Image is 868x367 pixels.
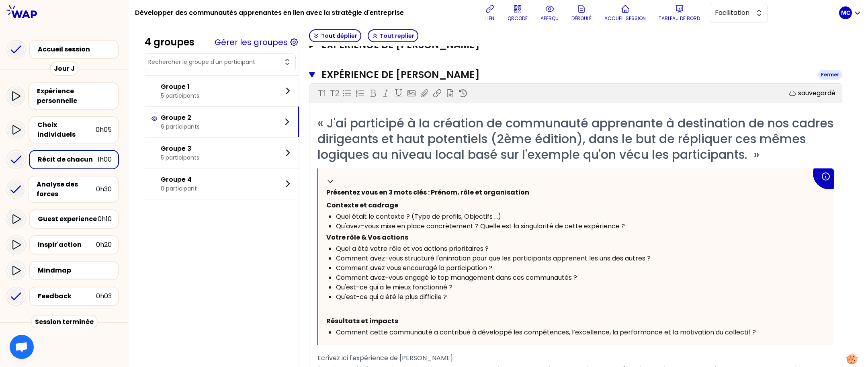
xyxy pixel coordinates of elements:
[568,1,595,25] button: Déroulé
[318,88,325,99] p: T1
[37,86,112,106] div: Expérience personnelle
[148,58,283,66] input: Rechercher le groupe d'un participant
[37,180,96,199] div: Analyse des forces
[482,1,498,25] button: lien
[841,9,850,17] p: MC
[336,221,625,231] span: Qu'avez-vous mise en place concrètement ? Quelle est la singularité de cette expérience ?
[38,266,112,275] div: Mindmap
[309,29,361,42] button: Tout déplier
[38,214,98,224] div: Guest experience
[309,68,842,81] button: Expérience de [PERSON_NAME]Fermer
[161,113,200,123] p: Groupe 2
[659,15,700,22] p: Tableau de bord
[37,120,96,139] div: Choix individuels
[96,291,112,301] div: 0h03
[336,328,756,337] span: Comment cette communauté a contribué à développé les compétences, l’excellence, la performance et...
[38,45,115,54] div: Accueil session
[818,70,842,80] div: Fermer
[96,240,112,250] div: 0h20
[161,154,199,162] p: 5 participants
[161,185,197,193] p: 0 participant
[10,335,34,359] a: Ouvrir le chat
[330,88,339,99] p: T2
[540,15,559,22] p: aperçu
[571,15,592,22] p: Déroulé
[38,155,98,164] div: Récit de chacun
[710,3,768,23] button: Facilitation
[317,115,837,163] span: « J'ai participé à la création de communauté apprenante à destination de nos cadres dirigeants et...
[317,353,453,363] span: Ecrivez ici l'expérience de [PERSON_NAME]
[715,8,751,18] span: Facilitation
[38,240,96,250] div: Inspir'action
[504,1,531,25] button: QRCODE
[161,123,200,131] p: 6 participants
[655,1,703,25] button: Tableau de bord
[98,214,112,224] div: 0h10
[321,68,811,81] h3: Expérience de [PERSON_NAME]
[96,185,112,194] div: 0h30
[96,125,112,135] div: 0h05
[50,62,79,76] div: Jour J
[326,316,398,326] span: Résultats et impacts
[161,175,197,185] p: Groupe 4
[38,291,96,301] div: Feedback
[508,15,528,22] p: QRCODE
[326,188,529,197] span: Présentez vous en 3 mots clés : Prénom, rôle et organisation
[98,155,112,164] div: 1h00
[368,29,418,42] button: Tout replier
[161,82,199,92] p: Groupe 1
[839,6,862,19] button: MC
[161,92,199,100] p: 5 participants
[336,244,489,253] span: Quel a été votre rôle et vos actions prioritaires ?
[336,254,651,263] span: Comment avez-vous structuré l'animation pour que les participants apprenent les uns des autres ?
[601,1,649,25] button: Accueil session
[336,263,492,273] span: Comment avez vous encouragé la participation ?
[326,201,398,210] span: Contexte et cadrage
[336,273,577,282] span: Comment avez-vous engagé le top management dans ces communautés ?
[485,15,494,22] p: lien
[215,37,288,48] button: Gérer les groupes
[31,315,98,329] div: Session terminée
[145,36,194,49] div: 4 groupes
[336,212,501,221] span: Quel était le contexte ? (Type de profils, Objectifs ...)
[326,233,408,242] span: Votre rôle & Vos actions
[336,292,447,301] span: Qu'est-ce qui a été le plus difficile ?
[604,15,646,22] p: Accueil session
[537,1,562,25] button: aperçu
[161,144,199,154] p: Groupe 3
[336,283,452,292] span: Qu'est-ce qui a le mieux fonctionné ?
[798,88,835,98] p: sauvegardé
